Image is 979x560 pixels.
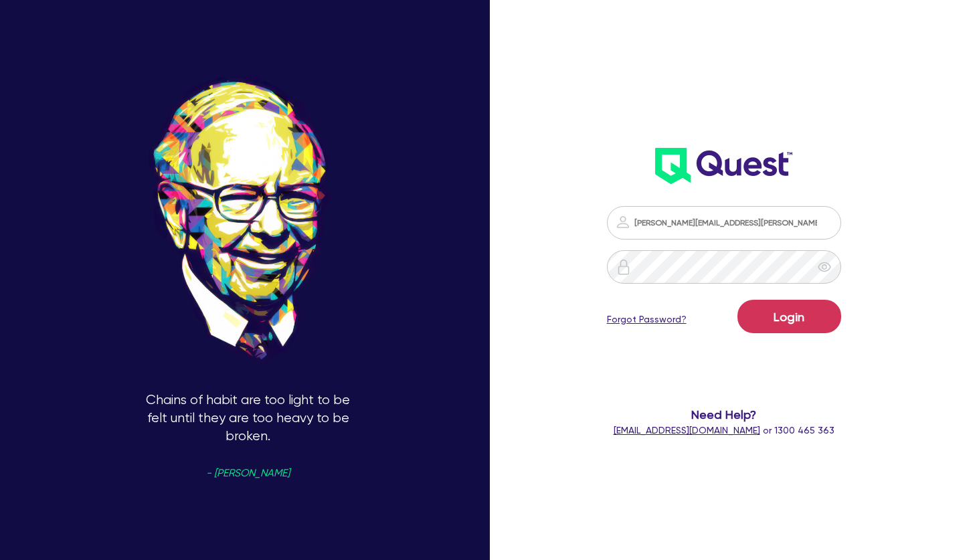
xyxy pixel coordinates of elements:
button: Login [737,300,841,333]
span: or 1300 465 363 [614,425,834,436]
img: icon-password [615,214,631,230]
span: eye [818,260,831,274]
input: Email address [607,206,841,240]
img: icon-password [616,259,632,275]
span: Need Help? [598,405,849,424]
a: Forgot Password? [607,312,687,326]
img: wH2k97JdezQIQAAAABJRU5ErkJggg== [655,148,792,184]
a: [EMAIL_ADDRESS][DOMAIN_NAME] [614,425,760,436]
span: - [PERSON_NAME] [206,468,290,478]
